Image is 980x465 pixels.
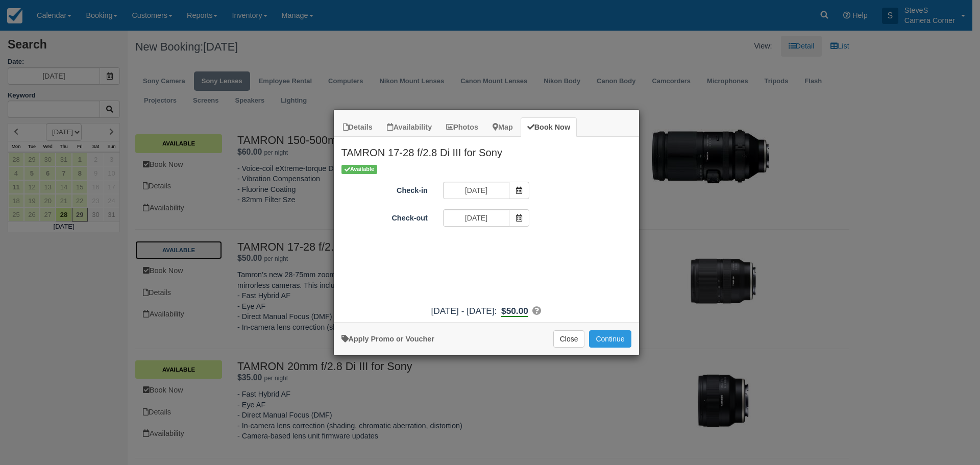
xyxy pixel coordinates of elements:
button: Close [553,330,585,348]
h2: TAMRON 17-28 f/2.8 Di III for Sony [334,137,639,163]
label: Check-in [334,182,435,196]
div: Item Modal [334,137,639,317]
a: Apply Voucher [341,335,434,343]
b: $50.00 [501,306,528,317]
label: Check-out [334,209,435,224]
a: Map [486,117,520,137]
span: Available [341,165,378,174]
a: Details [336,117,379,137]
a: Photos [439,117,485,137]
a: Book Now [521,117,577,137]
div: : [334,305,639,317]
a: Availability [380,117,438,137]
span: [DATE] - [DATE] [431,306,495,316]
button: Add to Booking [589,330,631,348]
